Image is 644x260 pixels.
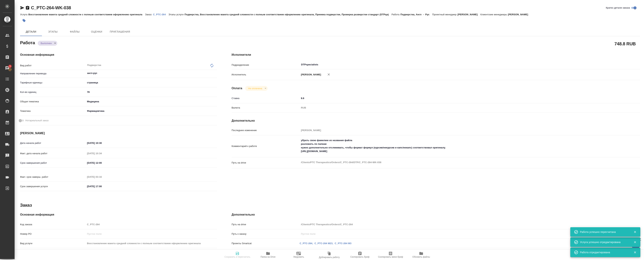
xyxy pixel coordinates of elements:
a: C_PTC-264 M3 [335,242,352,245]
p: Подразделение [232,63,300,67]
input: Пустое поле [300,231,606,237]
a: C_PTC-264, [300,242,313,245]
span: Сохранить и пересчитать [224,256,250,258]
p: Направление перевода [20,72,86,75]
p: Восстановление макета средней сложности с полным соответствием оформлению оригинала [28,13,145,16]
button: Закрыть [631,251,639,254]
button: Дублировать работу [314,250,345,260]
button: Open [604,64,605,65]
button: Закрыть [631,241,639,244]
p: Подверстка, Англ → Рус [400,13,432,16]
p: Исполнитель [232,73,300,76]
input: ✎ Введи что-нибудь [86,160,118,166]
a: C_PTC-264 M23, [315,242,333,245]
p: Этапы услуги [168,13,185,16]
p: Номер РО [20,232,86,236]
p: Путь к заказу [232,232,300,236]
button: Закрыть [631,230,639,234]
p: Код заказа [20,223,86,226]
p: Вид работ [20,64,86,67]
p: Проектный менеджер [432,13,457,16]
p: Услуга [20,13,28,16]
button: Обновить файлы [406,250,437,260]
input: ✎ Введи что-нибудь [300,96,606,101]
h4: Дополнительно [232,119,640,123]
p: Тематика [20,109,86,113]
a: 3 [1,64,14,73]
p: Валюта [232,106,300,110]
h4: [PERSON_NAME] [20,131,217,135]
button: Не оплачена [247,87,263,90]
div: Работа отредактирована [580,251,628,254]
p: Заказ: [145,13,153,16]
span: Приглашения [110,29,130,34]
button: Скопировать бриф [345,250,375,260]
button: Сохранить и пересчитать [222,250,253,260]
p: Срок завершения работ [20,161,86,165]
p: Общая тематика [20,100,86,103]
p: [PERSON_NAME] [457,13,480,16]
span: Оценки [88,29,105,34]
button: Open [215,73,216,74]
button: Удалить исполнителя [325,70,333,78]
span: Детали [22,29,40,34]
span: Папка на Drive [261,256,276,258]
span: Уведомить [293,256,304,258]
span: Файлы [66,29,84,34]
button: Выполнен [40,42,53,45]
div: RUB [300,105,606,111]
h4: Дополнительно [232,212,640,217]
p: Срок завершения услуги [20,185,86,188]
button: Папка на Drive [253,250,283,260]
p: [PERSON_NAME] [508,13,531,16]
h4: Оплата [232,86,242,90]
p: Факт. дата начала работ [20,152,86,155]
input: Пустое поле [86,151,118,156]
input: Пустое поле [86,222,217,227]
a: C_PTC-264-WK-038 [31,5,71,10]
button: Уведомить [283,250,314,260]
div: страница [86,80,217,86]
span: Скопировать мини-бриф [378,256,403,258]
p: Работа [391,13,400,16]
p: Вид услуги [20,242,86,245]
h4: Основная информация [20,53,217,57]
input: ✎ Введи что-нибудь [86,140,118,146]
input: Пустое поле [300,222,606,227]
div: Выполнен [38,41,57,46]
a: C_PTC-264 [153,13,168,16]
p: Клиентские менеджеры [480,13,508,16]
h2: Работа [20,39,35,46]
h4: Основная информация [20,212,217,217]
span: Кратко детали заказа [606,6,630,10]
p: Путь на drive [232,223,300,226]
div: Выполнен [245,86,268,91]
button: Скопировать мини-бриф [375,250,406,260]
div: Медицина [86,99,217,105]
input: Пустое поле [86,231,217,237]
button: Добавить тэг [20,17,28,25]
button: Скопировать ссылку для ЯМессенджера [20,6,24,10]
input: ✎ Введи что-нибудь [86,184,118,189]
span: Нотариальный заказ [25,119,49,122]
span: 3 [7,64,13,68]
div: Фармацевтика [86,108,217,114]
span: Скопировать бриф [350,256,369,258]
p: Путь на drive [232,161,300,165]
span: Дублировать работу [319,256,340,259]
p: Кол-во единиц [20,90,86,94]
textarea: /Clients/PTC Therapeutics/Orders/C_PTC-264/DTP/C_PTC-264-WK-038 [300,159,606,166]
span: Обновить файлы [412,256,430,258]
p: Проекты Smartcat [232,242,300,245]
h2: 748.8 RUB [614,41,636,47]
textarea: убрать свою фамилию из названия файла разложить по папкам нужно дополнительно отслеживать, чтобы ... [300,137,606,154]
button: Скопировать ссылку [25,6,30,10]
input: Пустое поле [86,241,217,246]
input: Пустое поле [300,128,606,133]
p: Последнее изменение [232,129,300,132]
p: Тарифные единицы [20,81,86,84]
span: Этапы [44,29,62,34]
p: Дата начала работ [20,141,86,145]
p: Ставка [232,96,300,100]
p: Подверстка, Восстановление макета средней сложности с полным соответствием оформлению оригинала, ... [185,13,392,16]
